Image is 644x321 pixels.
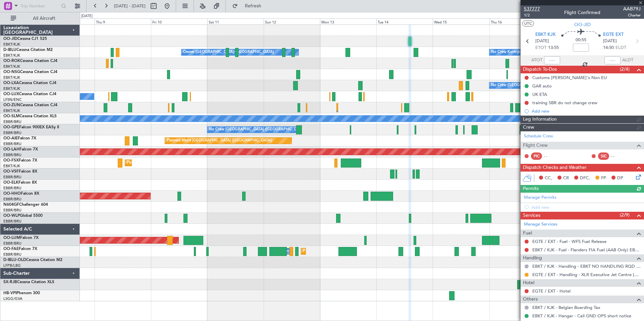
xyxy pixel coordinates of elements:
[3,130,21,135] a: EBBR/BRU
[3,158,19,163] span: OO-FSX
[3,241,21,246] a: EBBR/BRU
[3,53,20,58] a: EBKT/KJK
[535,38,549,45] span: [DATE]
[535,45,546,51] span: ETOT
[3,147,19,151] span: OO-LAH
[532,247,641,253] a: EBKT / KJK - Fuel - Flanders FIA Fuel (AAB Only) EBKT / KJK
[95,18,151,24] div: Thu 9
[523,164,587,172] span: Dispatch Checks and Weather
[3,114,19,118] span: OO-SLM
[3,136,36,140] a: OO-AIEFalcon 7X
[580,175,590,182] span: DFC,
[320,18,376,24] div: Mon 13
[3,170,37,174] a: OO-VSFFalcon 8X
[564,9,600,16] div: Flight Confirmed
[489,18,546,24] div: Thu 16
[523,254,542,262] span: Handling
[3,108,20,113] a: EBKT/KJK
[3,280,17,284] span: SX-RJB
[524,5,540,12] span: 537777
[207,18,264,24] div: Sat 11
[3,114,57,118] a: OO-SLMCessna Citation XLS
[3,48,16,52] span: D-IBLU
[3,48,53,52] a: D-IBLUCessna Citation M2
[3,214,20,218] span: OO-WLP
[3,247,37,251] a: OO-FAEFalcon 7X
[3,296,22,301] a: LSGG/GVA
[264,18,320,24] div: Sun 12
[3,258,62,262] a: D-IBLU-OLDCessna Citation M2
[3,247,19,251] span: OO-FAE
[7,13,73,24] button: All Aircraft
[3,86,20,91] a: EBKT/KJK
[151,18,207,24] div: Fri 10
[3,236,39,240] a: OO-LUMFalcon 7X
[167,136,272,146] div: Planned Maint [GEOGRAPHIC_DATA] ([GEOGRAPHIC_DATA])
[548,45,559,51] span: 13:55
[563,175,569,182] span: CR
[3,37,17,41] span: OO-JID
[3,181,37,185] a: OO-ELKFalcon 8X
[3,59,20,63] span: OO-ROK
[532,239,606,244] a: EGTE / EXT - Fuel - WFS Fuel Release
[523,66,557,73] span: Dispatch To-Dos
[523,296,538,303] span: Others
[3,152,21,157] a: EBBR/BRU
[623,5,641,12] span: AAB79J
[532,305,600,310] a: EBKT / KJK - Belgian Boarding Tax
[576,37,586,44] span: 00:55
[3,214,43,218] a: OO-WLPGlobal 5500
[3,81,56,85] a: OO-LXACessna Citation CJ4
[532,108,641,114] div: Add new
[3,203,48,207] a: N604GFChallenger 604
[3,136,18,140] span: OO-AIE
[229,1,269,11] button: Refresh
[532,263,641,269] a: EBKT / KJK - Handling - EBKT NO HANDLING RQD FOR CJ
[3,81,19,85] span: OO-LXA
[523,230,532,237] span: Fuel
[3,103,20,107] span: OO-ZUN
[532,100,597,106] div: training SBR do not change crew
[3,219,21,224] a: EBBR/BRU
[620,66,630,73] span: (2/4)
[3,70,20,74] span: OO-NSG
[620,211,630,218] span: (2/9)
[491,80,603,90] div: No Crew [GEOGRAPHIC_DATA] ([GEOGRAPHIC_DATA] National)
[3,280,54,284] a: SX-RJBCessna Citation XLS
[3,125,19,129] span: OO-GPE
[81,13,93,19] div: [DATE]
[3,59,57,63] a: OO-ROKCessna Citation CJ4
[3,75,20,80] a: EBKT/KJK
[615,45,626,51] span: ELDT
[3,192,21,196] span: OO-HHO
[3,252,21,257] a: EBBR/BRU
[491,47,560,57] div: No Crew Kortrijk-[GEOGRAPHIC_DATA]
[3,92,19,96] span: OO-LUX
[3,42,20,47] a: EBKT/KJK
[17,16,71,21] span: All Aircraft
[3,119,21,124] a: EBBR/BRU
[3,197,21,202] a: EBBR/BRU
[603,31,624,38] span: EGTE EXT
[127,158,205,168] div: Planned Maint Kortrijk-[GEOGRAPHIC_DATA]
[603,45,614,51] span: 14:50
[3,170,19,174] span: OO-VSF
[3,208,21,213] a: EBBR/BRU
[603,38,617,45] span: [DATE]
[376,18,433,24] div: Tue 14
[531,57,542,64] span: ATOT
[545,175,552,182] span: CC,
[3,64,20,69] a: EBKT/KJK
[3,236,20,240] span: OO-LUM
[524,221,557,228] a: Manage Services
[532,75,607,80] div: Customs [PERSON_NAME]'s Non EU
[433,18,489,24] div: Wed 15
[3,186,21,191] a: EBBR/BRU
[623,12,641,18] span: Charter
[3,103,57,107] a: OO-ZUNCessna Citation CJ4
[532,288,571,294] a: EGTE / EXT - Hotel
[20,1,59,11] input: Trip Number
[3,141,21,146] a: EBBR/BRU
[209,125,321,135] div: No Crew [GEOGRAPHIC_DATA] ([GEOGRAPHIC_DATA] National)
[114,3,146,9] span: [DATE] - [DATE]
